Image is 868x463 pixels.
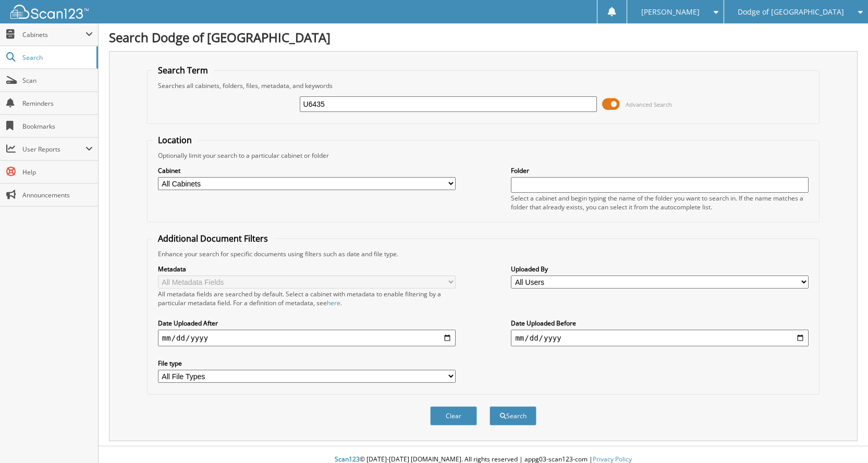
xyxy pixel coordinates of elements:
legend: Search Term [153,65,213,76]
label: Cabinet [158,166,456,175]
button: Search [490,406,536,426]
span: User Reports [22,145,85,154]
span: Reminders [22,99,93,108]
span: Announcements [22,191,93,199]
span: Help [22,168,93,177]
h1: Search Dodge of [GEOGRAPHIC_DATA] [109,29,858,46]
input: start [158,330,456,346]
span: Scan [22,76,93,85]
label: Metadata [158,265,456,273]
img: scan123-logo-white.svg [10,5,89,19]
iframe: Chat Widget [816,413,868,463]
span: Dodge of [GEOGRAPHIC_DATA] [738,9,844,15]
button: Clear [430,406,477,426]
legend: Location [153,134,197,146]
label: Folder [511,166,809,175]
div: Optionally limit your search to a particular cabinet or folder [153,151,814,160]
span: Bookmarks [22,122,93,131]
span: Search [22,53,91,62]
legend: Additional Document Filters [153,233,273,244]
div: Enhance your search for specific documents using filters such as date and file type. [153,249,814,258]
label: Date Uploaded Before [511,319,809,328]
label: Uploaded By [511,265,809,273]
span: Advanced Search [626,101,672,108]
div: Select a cabinet and begin typing the name of the folder you want to search in. If the name match... [511,194,809,211]
div: All metadata fields are searched by default. Select a cabinet with metadata to enable filtering b... [158,290,456,307]
div: Searches all cabinets, folders, files, metadata, and keywords [153,81,814,90]
label: Date Uploaded After [158,319,456,328]
span: [PERSON_NAME] [641,9,700,15]
label: File type [158,359,456,368]
input: end [511,330,809,346]
span: Cabinets [22,30,85,39]
a: here [327,298,340,307]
